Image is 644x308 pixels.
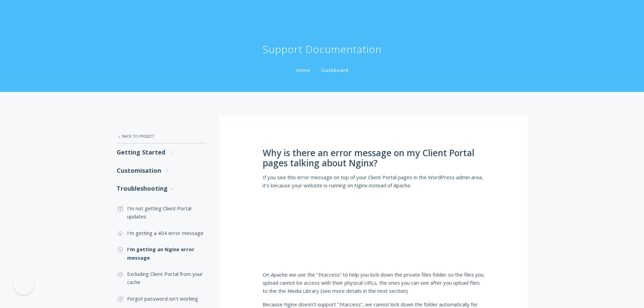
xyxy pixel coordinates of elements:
a: I'm getting a 404 error message [117,225,206,241]
a: Home [294,67,312,73]
a: Forgot password isn't working [117,290,206,307]
h1: Support Documentation [263,43,382,56]
a: Dashboard [320,67,350,73]
span: On Apache we use the “.htaccess” to help you lock down the private files folder so the files you ... [263,271,484,294]
a: Customisation [117,162,206,180]
a: I’m not getting Client Portal updates [117,200,206,225]
a: Back to Project [117,129,206,143]
a: Troubleshooting [117,180,206,197]
span: If you see this error message on top of your Client Portal pages in the WordPress admin area, it'... [263,174,483,189]
a: I'm getting an Nginx error message [117,241,206,266]
a: Excluding Client Portal from your cache [117,266,206,290]
a: Getting Started [117,143,206,161]
iframe: Toggle Customer Support [14,274,34,294]
h2: Why is there an error message on my Client Portal pages talking about Nginx? [263,148,484,168]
